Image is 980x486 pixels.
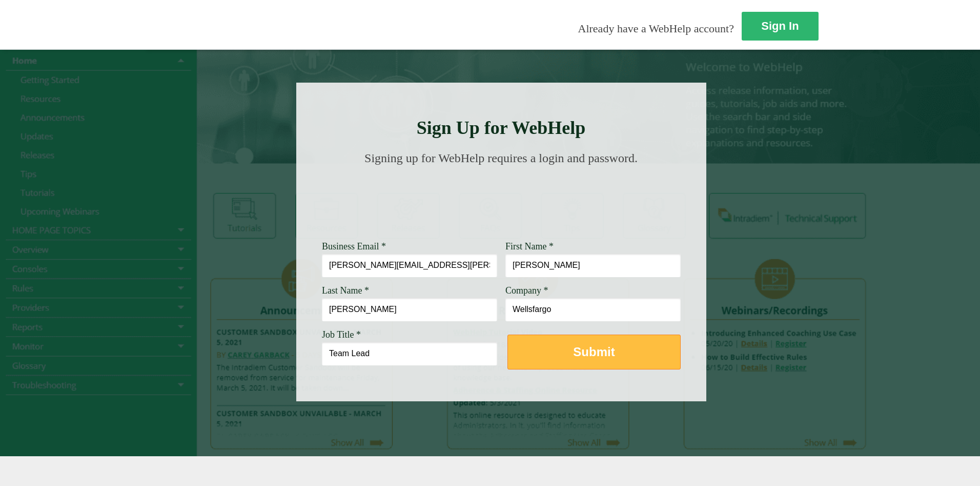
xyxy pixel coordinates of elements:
span: Last Name * [322,285,369,296]
span: Business Email * [322,241,386,251]
a: Sign In [742,12,819,41]
span: First Name * [505,241,554,251]
strong: Submit [573,345,615,359]
span: Job Title * [322,329,361,340]
span: Signing up for WebHelp requires a login and password. [364,151,638,165]
span: Already have a WebHelp account? [578,22,734,35]
strong: Sign In [761,20,799,32]
img: Need Credentials? Sign up below. Have Credentials? Use the sign-in button. [328,176,675,227]
strong: Sign Up for WebHelp [417,118,586,138]
button: Submit [507,335,681,370]
span: Company * [505,285,548,296]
